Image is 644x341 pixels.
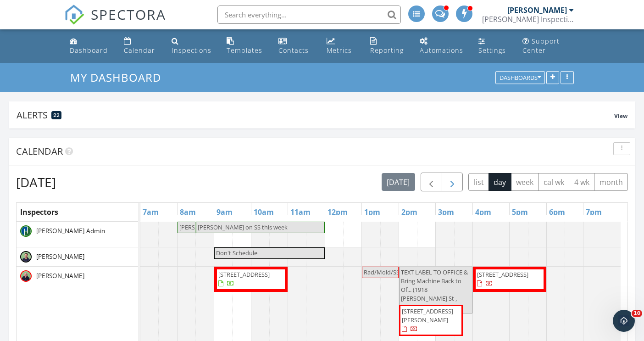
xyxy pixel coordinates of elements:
div: Support Center [522,37,560,55]
a: Metrics [323,33,360,59]
span: [PERSON_NAME] on SS this week [198,223,288,231]
button: cal wk [539,173,570,191]
a: Templates [223,33,267,59]
a: 11am [288,205,313,219]
span: [PERSON_NAME] [179,223,226,231]
a: 4pm [473,205,494,219]
a: 7pm [583,205,604,219]
span: [PERSON_NAME] [34,271,86,280]
a: 12pm [325,205,350,219]
div: Calendar [124,46,155,55]
span: [STREET_ADDRESS] [218,270,270,279]
a: 6pm [547,205,567,219]
a: 5pm [510,205,530,219]
div: Metrics [327,46,352,55]
a: Settings [475,33,511,59]
a: 10am [251,205,276,219]
input: Search everything... [217,6,401,24]
span: Inspectors [20,207,58,217]
span: [PERSON_NAME] Admin [34,226,107,235]
a: Inspections [168,33,216,59]
a: Contacts [275,33,316,59]
img: The Best Home Inspection Software - Spectora [64,5,84,25]
button: Previous day [421,173,442,191]
span: [PERSON_NAME] [34,252,86,261]
div: Dashboards [500,75,541,81]
button: list [468,173,489,191]
a: 1pm [362,205,383,219]
span: [STREET_ADDRESS][PERSON_NAME] [402,307,453,324]
div: Reporting [370,46,404,55]
button: week [511,173,539,191]
div: Inspections [172,46,211,55]
a: 7am [140,205,161,219]
span: View [614,112,627,120]
span: Don't Schedule [216,249,257,257]
span: [STREET_ADDRESS] [477,270,528,279]
button: [DATE] [382,173,415,191]
a: Automations (Advanced) [416,33,467,59]
a: Calendar [120,33,161,59]
div: Contacts [278,46,309,55]
h2: [DATE] [16,173,56,191]
div: [PERSON_NAME] [507,6,567,15]
a: Dashboard [66,33,112,59]
a: 3pm [436,205,456,219]
img: sanford_231020_1051_edited_1.jpg [20,270,32,282]
a: SPECTORA [64,12,166,32]
div: Alerts [17,109,614,121]
button: day [489,173,511,191]
button: Next day [442,173,463,191]
button: Dashboards [495,72,545,84]
a: Reporting [366,33,408,59]
span: 10 [632,310,642,317]
div: Settings [478,46,506,55]
a: My Dashboard [70,70,169,85]
span: SPECTORA [91,5,166,24]
iframe: Intercom live chat [613,310,635,332]
span: Rad/Mold/SS/Water/Asb>> [364,268,437,276]
span: 22 [53,112,60,118]
span: Calendar [16,145,63,157]
img: john_231020_1325_edited.jpg [20,251,32,263]
button: 4 wk [569,173,594,191]
a: 2pm [399,205,420,219]
div: Hargrove Inspection Services, Inc. [482,15,574,24]
div: Templates [227,46,262,55]
div: Dashboard [70,46,108,55]
a: 9am [214,205,235,219]
a: Support Center [519,33,577,59]
span: TEXT LABEL TO OFFICE & Bring Machine Back to Of... (1918 [PERSON_NAME] St , [GEOGRAPHIC_DATA]) [401,268,468,312]
a: 8am [178,205,198,219]
button: month [594,173,628,191]
div: Automations [420,46,463,55]
img: hargroveinspectionsvertical.png [20,225,32,237]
